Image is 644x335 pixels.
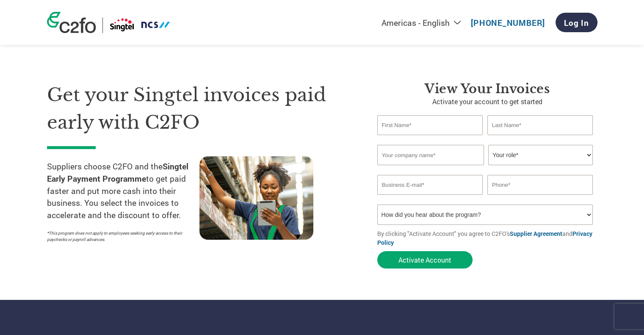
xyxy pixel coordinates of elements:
div: Invalid company name or company name is too long [377,166,593,172]
div: Invalid last name or last name is too long [487,136,593,141]
p: Activate your account to get started [377,97,597,107]
input: First Name* [377,115,483,135]
input: Invalid Email format [377,175,483,195]
button: Activate Account [377,251,473,269]
input: Last Name* [487,115,593,135]
img: Singtel [109,17,171,33]
p: Suppliers choose C2FO and the to get paid faster and put more cash into their business. You selec... [47,161,199,221]
select: Title/Role [488,145,593,165]
h3: View your invoices [377,81,597,97]
div: Invalid first name or first name is too long [377,136,483,141]
img: supply chain worker [199,156,313,240]
div: Inavlid Phone Number [487,196,593,201]
img: c2fo logo [47,12,96,33]
input: Your company name* [377,145,484,165]
a: Supplier Agreement [510,230,562,238]
div: Inavlid Email Address [377,196,483,201]
a: Privacy Policy [377,230,592,246]
p: *This program does not apply to employees seeking early access to their paychecks or payroll adva... [47,230,191,243]
a: [PHONE_NUMBER] [471,17,545,28]
strong: Singtel Early Payment Programme [47,161,188,184]
a: Log In [556,13,597,32]
h1: Get your Singtel invoices paid early with C2FO [47,81,352,136]
input: Phone* [487,175,593,195]
p: By clicking "Activate Account" you agree to C2FO's and [377,229,597,247]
